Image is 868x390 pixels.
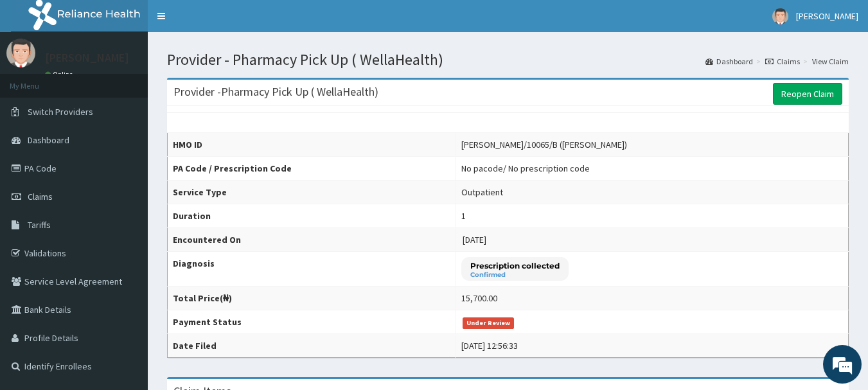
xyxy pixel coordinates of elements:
small: Confirmed [470,272,560,278]
a: Dashboard [705,56,753,67]
th: PA Code / Prescription Code [168,157,456,181]
div: Outpatient [461,186,503,199]
img: User Image [772,8,788,24]
th: Encountered On [168,228,456,252]
span: Claims [28,191,53,202]
div: 1 [461,209,466,222]
div: 15,700.00 [461,292,497,305]
img: User Image [6,39,35,67]
span: [PERSON_NAME] [796,10,858,22]
div: No pacode / No prescription code [461,162,590,175]
th: Total Price(₦) [168,287,456,310]
span: Dashboard [28,134,69,146]
a: Reopen Claim [773,83,842,105]
p: Prescription collected [470,260,560,271]
th: Payment Status [168,310,456,334]
th: HMO ID [168,133,456,157]
th: Service Type [168,181,456,204]
p: [PERSON_NAME] [45,52,129,64]
a: Online [45,70,76,79]
span: Under Review [463,317,515,329]
h3: Provider - Pharmacy Pick Up ( WellaHealth) [173,86,378,98]
th: Date Filed [168,334,456,358]
div: [DATE] 12:56:33 [461,339,518,352]
div: [PERSON_NAME]/10065/B ([PERSON_NAME]) [461,138,627,151]
h1: Provider - Pharmacy Pick Up ( WellaHealth) [167,51,849,68]
th: Duration [168,204,456,228]
span: Tariffs [28,219,51,231]
span: Switch Providers [28,106,93,118]
a: View Claim [812,56,849,67]
span: [DATE] [463,234,486,245]
a: Claims [765,56,800,67]
th: Diagnosis [168,252,456,287]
